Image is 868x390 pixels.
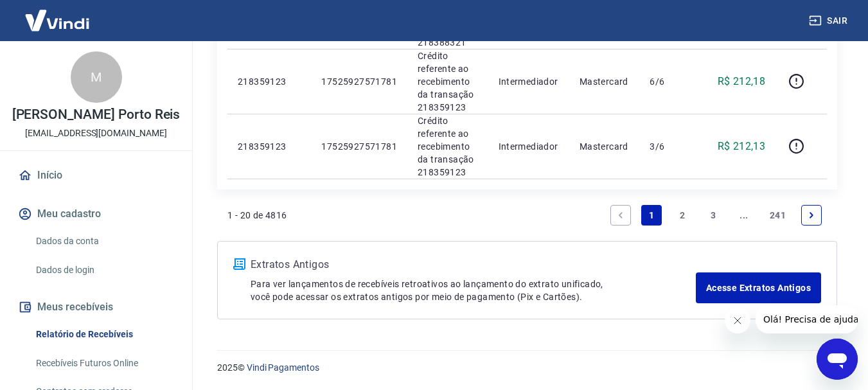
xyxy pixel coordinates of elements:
iframe: Botão para abrir a janela de mensagens [817,339,858,380]
p: 17525927571781 [321,75,397,88]
iframe: Mensagem da empresa [756,305,858,333]
a: Acesse Extratos Antigos [696,272,821,303]
p: 17525927571781 [321,140,397,153]
p: Mastercard [580,75,630,88]
p: 6/6 [650,75,687,88]
img: Vindi [15,1,99,40]
p: Extratos Antigos [251,257,696,272]
img: ícone [233,258,245,270]
p: 1 - 20 de 4816 [227,209,287,222]
a: Next page [801,205,822,226]
p: [PERSON_NAME] Porto Reis [12,108,181,121]
button: Sair [806,9,853,33]
a: Dados de login [31,257,177,283]
a: Page 1 is your current page [641,205,662,226]
p: 2025 © [217,361,837,375]
p: 218359123 [238,140,301,153]
ul: Pagination [605,200,827,231]
span: Olá! Precisa de ajuda? [8,9,108,19]
p: Mastercard [580,140,630,153]
iframe: Fechar mensagem [725,308,750,333]
p: Intermediador [499,140,559,153]
button: Meu cadastro [15,200,177,228]
div: M [71,51,122,103]
p: Crédito referente ao recebimento da transação 218359123 [418,114,477,179]
a: Dados da conta [31,228,177,254]
p: [EMAIL_ADDRESS][DOMAIN_NAME] [25,127,167,140]
p: Crédito referente ao recebimento da transação 218359123 [418,49,477,114]
p: R$ 212,13 [718,139,766,154]
p: 3/6 [650,140,687,153]
a: Início [15,161,177,190]
button: Meus recebíveis [15,293,177,321]
a: Jump forward [734,205,754,226]
a: Page 3 [703,205,723,226]
p: 218359123 [238,75,301,88]
a: Page 2 [672,205,693,226]
p: R$ 212,18 [718,74,766,89]
a: Vindi Pagamentos [247,362,319,373]
a: Previous page [610,205,631,226]
p: Para ver lançamentos de recebíveis retroativos ao lançamento do extrato unificado, você pode aces... [251,278,696,303]
a: Recebíveis Futuros Online [31,350,177,377]
p: Intermediador [499,75,559,88]
a: Relatório de Recebíveis [31,321,177,348]
a: Page 241 [765,205,791,226]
